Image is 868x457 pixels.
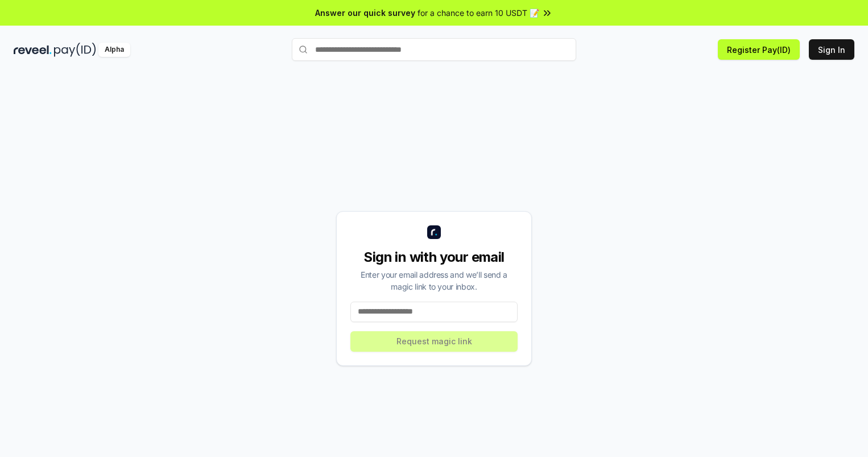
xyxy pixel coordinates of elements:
span: for a chance to earn 10 USDT 📝 [418,7,539,19]
div: Alpha [98,43,130,57]
span: Answer our quick survey [315,7,415,19]
div: Enter your email address and we’ll send a magic link to your inbox. [350,269,518,293]
div: Sign in with your email [350,248,518,266]
img: pay_id [54,43,96,57]
button: Register Pay(ID) [718,39,800,60]
button: Sign In [809,39,854,60]
img: reveel_dark [14,43,52,57]
img: logo_small [427,225,441,239]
